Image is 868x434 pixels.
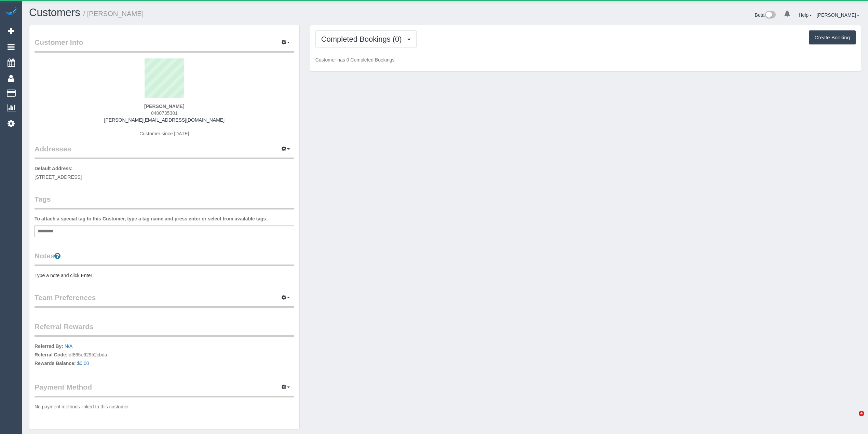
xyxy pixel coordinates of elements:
label: Referral Code: [35,351,67,358]
span: 4 [859,411,864,416]
a: N/A [65,343,72,349]
a: Help [799,12,812,18]
label: Referred By: [35,343,63,350]
label: Rewards Balance: [35,360,76,367]
legend: Team Preferences [35,293,294,308]
label: Default Address: [35,165,73,172]
a: $0.00 [77,361,89,366]
legend: Notes [35,251,294,266]
a: [PERSON_NAME] [817,12,859,18]
a: Customers [29,6,80,18]
span: Customer since [DATE] [139,131,189,136]
span: 0400735301 [151,110,178,116]
p: Customer has 0 Completed Bookings [315,56,856,63]
span: [STREET_ADDRESS] [35,174,82,180]
img: Automaid Logo [4,7,18,16]
legend: Referral Rewards [35,322,294,337]
p: No payment methods linked to this customer. [35,403,294,410]
button: Completed Bookings (0) [315,30,417,48]
a: [PERSON_NAME][EMAIL_ADDRESS][DOMAIN_NAME] [104,117,225,123]
a: Beta [755,12,776,18]
small: / [PERSON_NAME] [83,10,144,17]
span: Completed Bookings (0) [321,35,405,43]
p: fdf865e62952cbda [35,343,294,368]
iframe: Intercom live chat [845,411,861,427]
legend: Customer Info [35,37,294,53]
label: To attach a special tag to this Customer, type a tag name and press enter or select from availabl... [35,215,268,222]
img: New interface [764,11,776,20]
legend: Tags [35,194,294,209]
button: Create Booking [809,30,856,45]
legend: Payment Method [35,382,294,397]
pre: Type a note and click Enter [35,272,294,279]
strong: [PERSON_NAME] [144,104,184,109]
